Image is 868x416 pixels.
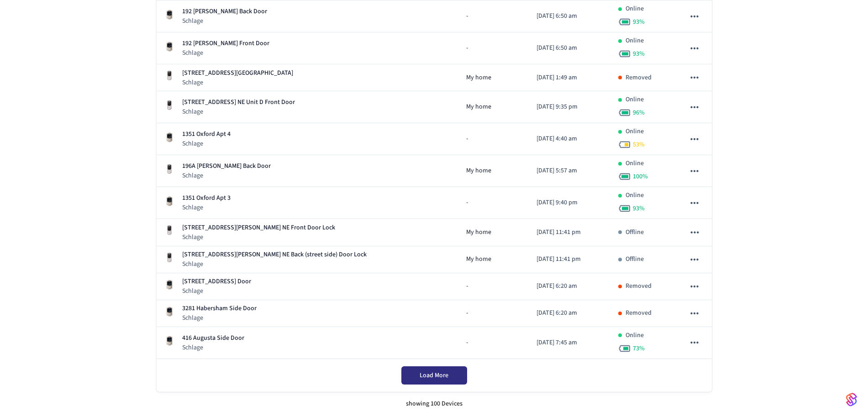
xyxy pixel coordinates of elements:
span: - [466,338,468,348]
p: [DATE] 9:35 pm [537,102,604,112]
p: Schlage [182,343,244,352]
span: - [466,134,468,144]
p: Schlage [182,203,231,212]
img: Schlage Sense Smart Deadbolt with Camelot Trim, Front [164,306,175,317]
p: Schlage [182,78,293,87]
img: SeamLogoGradient.69752ec5.svg [846,392,857,407]
img: Yale Assure Touchscreen Wifi Smart Lock, Satin Nickel, Front [164,70,175,81]
span: 73 % [633,344,645,353]
p: Online [626,95,644,104]
p: Online [626,191,644,200]
p: [DATE] 6:20 am [537,281,604,291]
p: Schlage [182,48,269,57]
span: My home [466,228,491,237]
p: [DATE] 5:57 am [537,166,604,176]
span: 93 % [633,17,645,26]
p: 1351 Oxford Apt 4 [182,130,231,139]
p: Online [626,4,644,14]
span: 93 % [633,49,645,58]
p: 196A [PERSON_NAME] Back Door [182,161,271,171]
p: Schlage [182,107,295,116]
span: My home [466,73,491,83]
p: [STREET_ADDRESS][GEOGRAPHIC_DATA] [182,68,293,78]
span: 53 % [633,140,645,149]
p: [DATE] 6:20 am [537,308,604,318]
p: 1351 Oxford Apt 3 [182,193,231,203]
p: [DATE] 7:45 am [537,338,604,348]
p: [DATE] 1:49 am [537,73,604,83]
p: Schlage [182,139,231,148]
p: [DATE] 9:40 pm [537,198,604,208]
span: My home [466,102,491,112]
p: [DATE] 6:50 am [537,43,604,53]
img: Yale Assure Touchscreen Wifi Smart Lock, Satin Nickel, Front [164,225,175,236]
p: [DATE] 11:41 pm [537,255,604,264]
p: Schlage [182,260,367,269]
img: Yale Assure Touchscreen Wifi Smart Lock, Satin Nickel, Front [164,100,175,111]
img: Schlage Sense Smart Deadbolt with Camelot Trim, Front [164,279,175,290]
p: Schlage [182,286,251,296]
p: [DATE] 6:50 am [537,11,604,21]
p: Online [626,331,644,340]
p: [STREET_ADDRESS] Door [182,277,251,286]
span: 96 % [633,108,645,117]
p: 3281 Habersham Side Door [182,304,257,313]
p: Online [626,159,644,168]
p: [STREET_ADDRESS][PERSON_NAME] NE Front Door Lock [182,223,335,233]
span: - [466,198,468,208]
span: My home [466,255,491,264]
p: Schlage [182,233,335,242]
p: 192 [PERSON_NAME] Back Door [182,7,267,16]
p: [DATE] 4:40 am [537,134,604,144]
span: My home [466,166,491,176]
span: - [466,11,468,21]
span: - [466,308,468,318]
p: [DATE] 11:41 pm [537,228,604,237]
div: showing 100 Devices [157,392,712,416]
p: Offline [626,255,644,264]
p: Schlage [182,313,257,322]
span: - [466,43,468,53]
p: Schlage [182,171,271,180]
img: Schlage Sense Smart Deadbolt with Camelot Trim, Front [164,132,175,143]
img: Schlage Sense Smart Deadbolt with Camelot Trim, Front [164,41,175,52]
img: Yale Assure Touchscreen Wifi Smart Lock, Satin Nickel, Front [164,252,175,263]
p: Removed [626,73,652,83]
p: Schlage [182,16,267,26]
p: Offline [626,228,644,237]
img: Schlage Sense Smart Deadbolt with Camelot Trim, Front [164,9,175,20]
span: Load More [420,371,448,380]
span: - [466,281,468,291]
p: Online [626,127,644,136]
button: Load More [401,366,467,385]
span: 100 % [633,172,648,181]
span: 93 % [633,204,645,213]
img: Yale Assure Touchscreen Wifi Smart Lock, Satin Nickel, Front [164,164,175,175]
p: [STREET_ADDRESS][PERSON_NAME] NE Back (street side) Door Lock [182,250,367,260]
img: Schlage Sense Smart Deadbolt with Camelot Trim, Front [164,335,175,346]
p: 416 Augusta Side Door [182,333,244,343]
p: Removed [626,281,652,291]
p: [STREET_ADDRESS] NE Unit D Front Door [182,98,295,107]
p: Online [626,36,644,46]
img: Schlage Sense Smart Deadbolt with Camelot Trim, Front [164,196,175,207]
p: 192 [PERSON_NAME] Front Door [182,39,269,48]
p: Removed [626,308,652,318]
